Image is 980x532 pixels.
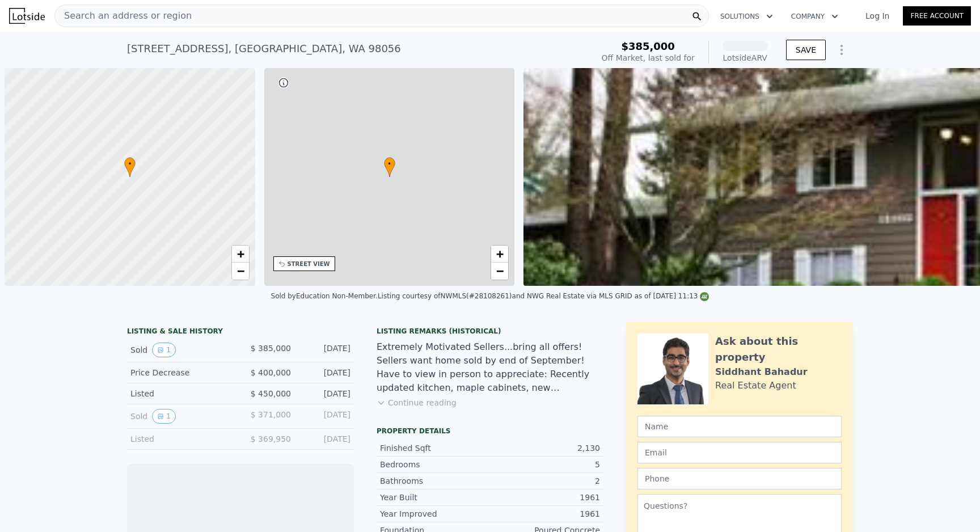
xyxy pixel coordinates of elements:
[852,10,903,22] a: Log In
[490,492,600,503] div: 1961
[602,52,695,64] div: Off Market, last sold for
[621,40,675,52] span: $385,000
[300,367,350,378] div: [DATE]
[384,159,395,169] span: •
[130,388,231,399] div: Listed
[380,475,490,487] div: Bathrooms
[130,409,231,424] div: Sold
[130,367,231,378] div: Price Decrease
[300,409,350,424] div: [DATE]
[384,157,395,177] div: •
[55,9,192,23] span: Search an address or region
[127,41,401,57] div: [STREET_ADDRESS] , [GEOGRAPHIC_DATA] , WA 98056
[490,442,600,454] div: 2,130
[723,52,768,64] div: Lotside ARV
[491,246,508,263] a: Zoom in
[637,468,842,489] input: Phone
[380,442,490,454] div: Finished Sqft
[300,343,350,357] div: [DATE]
[903,6,971,26] a: Free Account
[251,434,291,444] span: $ 369,950
[380,459,490,470] div: Bedrooms
[715,379,796,392] div: Real Estate Agent
[496,247,504,261] span: +
[124,157,136,177] div: •
[700,292,709,301] img: NWMLS Logo
[124,159,136,169] span: •
[380,492,490,503] div: Year Built
[782,6,847,27] button: Company
[637,442,842,463] input: Email
[490,508,600,520] div: 1961
[830,39,853,61] button: Show Options
[251,344,291,353] span: $ 385,000
[711,6,782,27] button: Solutions
[496,264,504,278] span: −
[300,433,350,445] div: [DATE]
[232,246,249,263] a: Zoom in
[300,388,350,399] div: [DATE]
[130,433,231,445] div: Listed
[491,263,508,280] a: Zoom out
[232,263,249,280] a: Zoom out
[152,409,176,424] button: View historical data
[377,397,457,408] button: Continue reading
[152,343,176,357] button: View historical data
[786,40,826,60] button: SAVE
[251,368,291,377] span: $ 400,000
[637,416,842,437] input: Name
[490,475,600,487] div: 2
[251,389,291,398] span: $ 450,000
[377,340,603,395] div: Extremely Motivated Sellers...bring all offers! Sellers want home sold by end of September! Have ...
[271,292,378,300] div: Sold by Education Non-Member .
[490,459,600,470] div: 5
[377,427,603,436] div: Property details
[288,260,330,268] div: STREET VIEW
[377,327,603,336] div: Listing Remarks (Historical)
[127,327,354,338] div: LISTING & SALE HISTORY
[715,333,842,365] div: Ask about this property
[378,292,709,300] div: Listing courtesy of NWMLS (#28108261) and NWG Real Estate via MLS GRID as of [DATE] 11:13
[236,264,244,278] span: −
[236,247,244,261] span: +
[9,8,45,24] img: Lotside
[130,343,231,357] div: Sold
[251,410,291,419] span: $ 371,000
[380,508,490,520] div: Year Improved
[715,365,808,379] div: Siddhant Bahadur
